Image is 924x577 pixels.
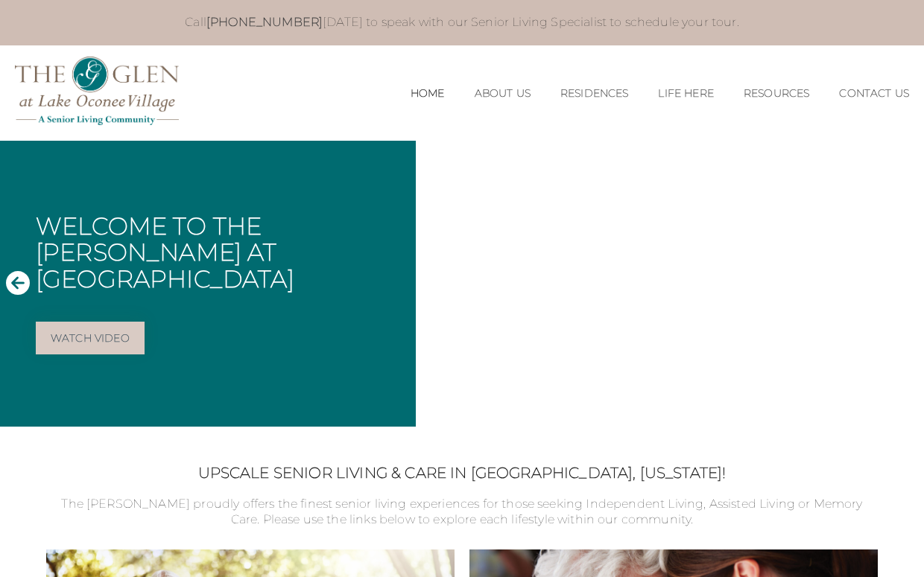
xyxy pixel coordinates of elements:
a: Resources [744,87,809,100]
button: Previous Slide [6,270,30,298]
p: Call [DATE] to speak with our Senior Living Specialist to schedule your tour. [61,15,863,31]
a: About Us [475,87,531,100]
a: [PHONE_NUMBER] [206,15,323,29]
h1: Welcome to The [PERSON_NAME] at [GEOGRAPHIC_DATA] [36,213,404,292]
a: Contact Us [839,87,909,100]
a: Home [411,87,445,100]
a: Watch Video [36,322,145,354]
img: The Glen Lake Oconee Home [15,57,179,126]
button: Next Slide [894,270,918,298]
p: The [PERSON_NAME] proudly offers the finest senior living experiences for those seeking Independe... [46,497,878,528]
a: Residences [560,87,629,100]
iframe: Embedded Vimeo Video [416,141,924,427]
h2: Upscale Senior Living & Care in [GEOGRAPHIC_DATA], [US_STATE]! [46,464,878,482]
a: Life Here [658,87,713,100]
